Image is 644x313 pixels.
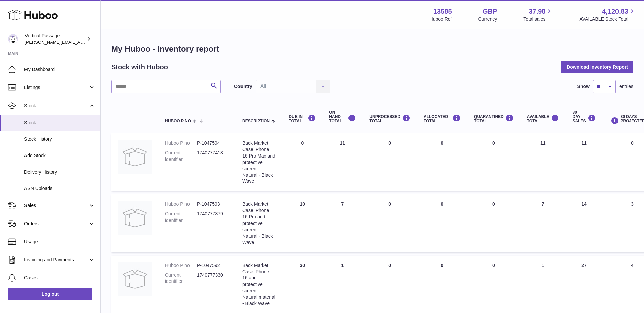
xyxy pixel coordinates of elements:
span: entries [619,83,633,90]
span: AVAILABLE Stock Total [579,16,636,22]
span: 37.98 [529,7,545,16]
td: 11 [520,133,566,191]
span: [PERSON_NAME][EMAIL_ADDRESS][DOMAIN_NAME] [25,39,135,45]
img: ryan@verticalpassage.com [8,34,18,44]
dd: 1740777413 [197,150,229,163]
span: Huboo P no [165,119,191,123]
span: My Dashboard [24,66,95,73]
dt: Huboo P no [165,201,197,207]
dt: Current identifier [165,211,197,224]
div: Back Market Case iPhone 16 Pro and protective screen - Natural - Black Wave [242,201,275,245]
span: Invoicing and Payments [24,257,88,263]
div: Back Market Case iPhone 16 Pro Max and protective screen - Natural - Black Wave [242,140,275,184]
td: 14 [566,194,602,252]
dt: Huboo P no [165,140,197,146]
td: 11 [322,133,363,191]
span: Description [242,119,270,123]
div: Vertical Passage [25,33,85,45]
img: product image [118,140,152,174]
div: QUARANTINED Total [474,114,514,123]
td: 7 [520,194,566,252]
span: Add Stock [24,152,95,159]
div: Back Market Case iPhone 16 and protective screen - Natural material - Black Wave [242,262,275,307]
dd: 1740777330 [197,272,229,285]
td: 0 [363,194,417,252]
span: Stock [24,103,88,109]
img: product image [118,201,152,235]
div: DUE IN TOTAL [289,114,316,123]
td: 0 [363,133,417,191]
a: 37.98 Total sales [523,7,553,22]
dt: Current identifier [165,272,197,285]
div: 30 DAY SALES [573,110,596,124]
div: Huboo Ref [430,16,452,22]
strong: 13585 [433,7,452,16]
dt: Current identifier [165,150,197,163]
h1: My Huboo - Inventory report [111,44,633,54]
div: ON HAND Total [329,110,356,124]
span: Stock History [24,136,95,142]
span: Total sales [523,16,553,22]
div: UNPROCESSED Total [369,114,410,123]
a: 4,120.83 AVAILABLE Stock Total [579,7,636,22]
span: Sales [24,202,88,209]
td: 11 [566,133,602,191]
dd: 1740777379 [197,211,229,224]
div: ALLOCATED Total [424,114,461,123]
td: 10 [282,194,322,252]
h2: Stock with Huboo [111,63,168,72]
dd: P-1047593 [197,201,229,207]
span: 0 [492,140,495,146]
span: Listings [24,84,88,91]
img: product image [118,262,152,296]
dd: P-1047592 [197,262,229,269]
div: AVAILABLE Total [527,114,559,123]
span: 4,120.83 [602,7,628,16]
dt: Huboo P no [165,262,197,269]
span: 0 [492,263,495,268]
span: Delivery History [24,169,95,175]
td: 0 [282,133,322,191]
label: Country [234,83,252,90]
span: Usage [24,239,95,245]
label: Show [577,83,590,90]
td: 7 [322,194,363,252]
a: Log out [8,288,92,300]
span: ASN Uploads [24,185,95,192]
td: 0 [417,194,467,252]
span: Orders [24,221,88,227]
button: Download Inventory Report [561,61,633,73]
span: Cases [24,275,95,281]
td: 0 [417,133,467,191]
div: Currency [478,16,497,22]
span: Stock [24,120,95,126]
dd: P-1047594 [197,140,229,146]
strong: GBP [483,7,497,16]
span: 0 [492,201,495,207]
